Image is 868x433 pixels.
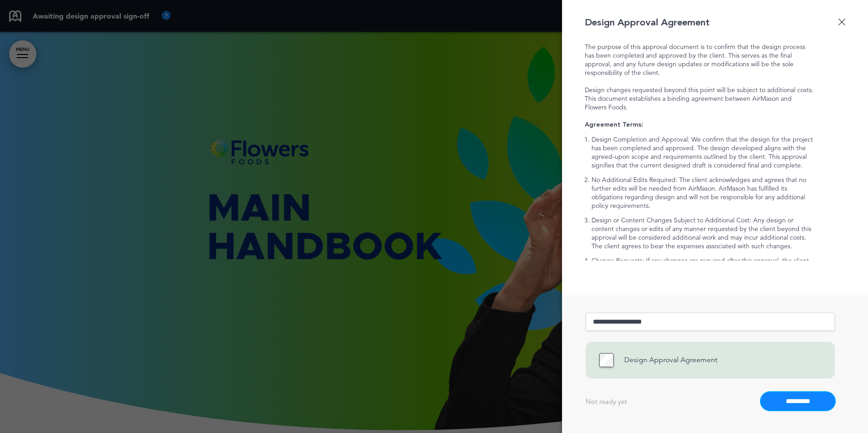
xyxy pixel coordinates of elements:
[592,176,814,210] li: No Additional Edits Required: The client acknowledges and agrees that no further edits will be ne...
[585,120,814,129] p: Agreement Terms:
[592,256,814,300] li: Change Requests: If any changes are required after this approval, the client must submit a separa...
[585,16,814,29] div: Design Approval Agreement
[624,356,717,364] span: Design Approval Agreement
[585,43,814,112] p: The purpose of this approval document is to confirm that the design process has been completed an...
[592,135,814,170] li: Design Completion and Approval: We confirm that the design for the project has been completed and...
[592,216,814,251] li: Design or Content Changes Subject to Additional Cost: Any design or content changes or edits of a...
[838,18,845,25] div: Done
[586,397,627,406] div: Not ready yet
